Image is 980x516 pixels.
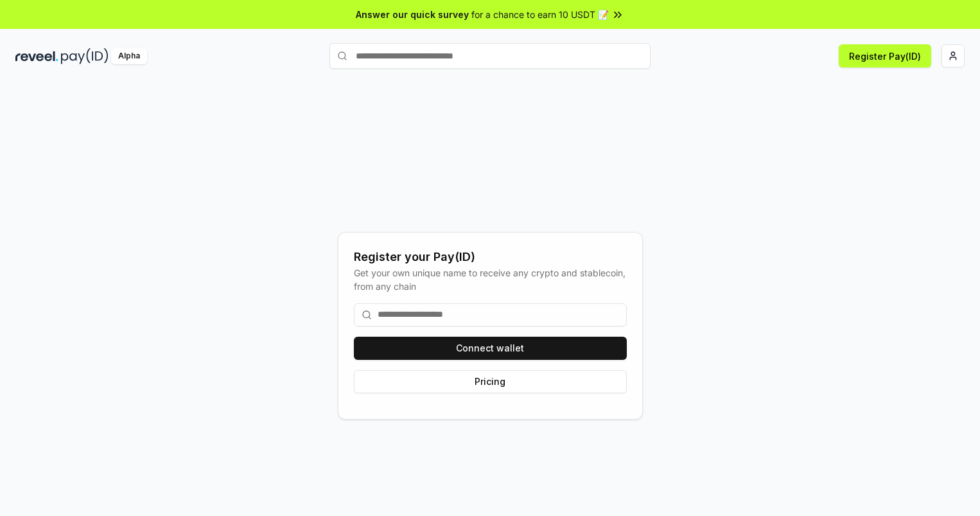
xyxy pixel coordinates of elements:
div: Alpha [111,48,147,64]
div: Register your Pay(ID) [354,248,627,266]
button: Connect wallet [354,337,627,360]
span: Answer our quick survey [356,8,469,21]
span: for a chance to earn 10 USDT 📝 [471,8,609,21]
button: Pricing [354,370,627,393]
img: pay_id [61,48,109,64]
img: reveel_dark [15,48,58,64]
div: Get your own unique name to receive any crypto and stablecoin, from any chain [354,266,627,293]
button: Register Pay(ID) [839,44,931,67]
